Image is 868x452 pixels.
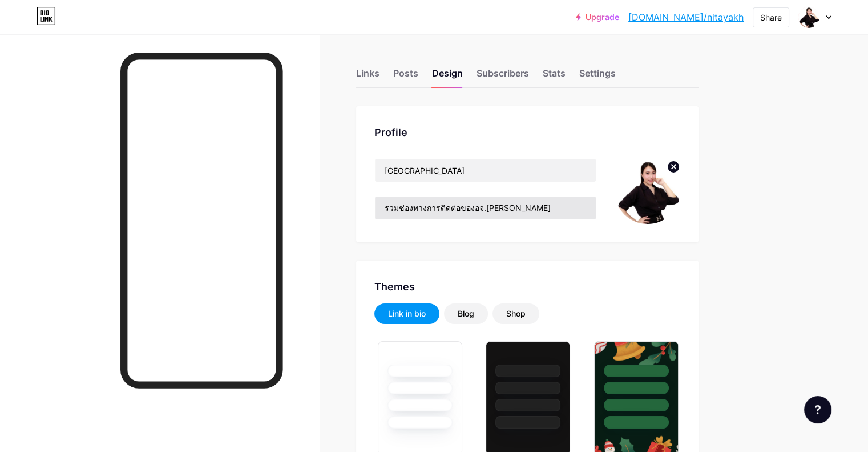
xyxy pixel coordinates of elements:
[393,66,418,87] div: Posts
[576,13,619,22] a: Upgrade
[458,308,474,319] div: Blog
[760,11,782,23] div: Share
[579,66,616,87] div: Settings
[374,125,680,140] div: Profile
[356,66,380,87] div: Links
[615,158,680,224] img: Nitaya Khlangphech
[506,308,526,319] div: Shop
[388,308,426,319] div: Link in bio
[543,66,566,87] div: Stats
[375,197,596,219] input: Bio
[477,66,529,87] div: Subscribers
[374,279,680,294] div: Themes
[798,6,819,28] img: Nitaya Khlangphech
[628,10,744,24] a: [DOMAIN_NAME]/nitayakh
[432,66,463,87] div: Design
[375,159,596,182] input: Name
